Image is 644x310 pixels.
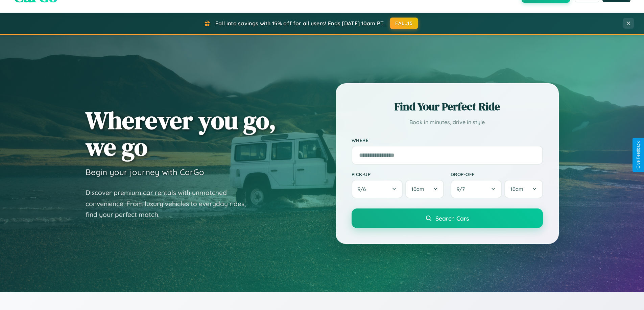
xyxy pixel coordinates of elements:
p: Book in minutes, drive in style [352,117,543,127]
span: 10am [510,186,523,192]
button: 9/7 [451,180,502,198]
h2: Find Your Perfect Ride [352,99,543,114]
button: Search Cars [352,208,543,228]
span: 10am [411,186,424,192]
p: Discover premium car rentals with unmatched convenience. From luxury vehicles to everyday rides, ... [86,187,255,220]
span: 9 / 6 [358,186,369,192]
div: Give Feedback [636,141,641,169]
span: 9 / 7 [457,186,468,192]
h1: Wherever you go, we go [86,107,276,160]
button: 9/6 [352,180,403,198]
span: Fall into savings with 15% off for all users! Ends [DATE] 10am PT. [215,20,385,27]
span: Search Cars [435,215,469,222]
label: Drop-off [451,171,543,177]
label: Where [352,137,543,143]
label: Pick-up [352,171,444,177]
h3: Begin your journey with CarGo [86,167,204,177]
button: 10am [504,180,543,198]
button: 10am [405,180,444,198]
button: FALL15 [390,18,418,29]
